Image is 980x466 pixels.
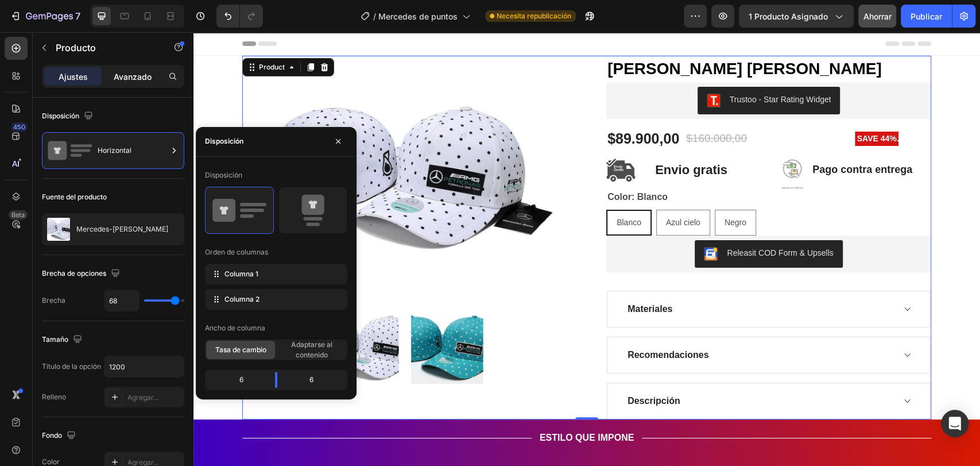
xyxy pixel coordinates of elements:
[114,72,152,82] font: Avanzado
[42,111,79,120] font: Disposición
[309,375,313,384] font: 6
[533,215,640,227] div: Releasit COD Form & Upsells
[434,270,479,284] p: Materiales
[104,356,184,377] input: Auto
[472,186,507,195] span: Azul cielo
[373,11,376,21] font: /
[13,123,25,131] font: 450
[104,290,139,311] input: Auto
[510,215,524,229] img: CKKYs5695_ICEAE=.webp
[47,218,70,241] img: Imagen de característica del producto
[434,362,487,376] p: Descripción
[497,11,571,20] font: Necesita republicación
[378,11,458,21] font: Mercedes de puntos
[504,55,647,82] button: Trustoo - Star Rating Widget
[42,335,68,344] font: Tamaño
[224,269,258,278] font: Columna 1
[75,10,80,22] font: 7
[291,340,332,359] font: Adaptarse al contenido
[193,32,980,466] iframe: Área de diseño
[11,211,25,219] font: Beta
[205,323,265,332] font: Ancho de columna
[491,97,555,116] div: $160.000,00
[619,130,719,145] p: Pago contra entrega
[215,345,266,354] font: Tasa de cambio
[536,61,638,74] div: Trustoo - Star Rating Widget
[5,5,86,28] button: 7
[413,119,441,157] img: Alt Image
[531,186,553,195] span: Negro
[434,316,515,330] p: Recomendaciones
[42,269,106,278] font: Brecha de opciones
[941,410,969,437] div: Abrir Intercom Messenger
[413,96,487,117] div: $89.900,00
[501,208,649,236] button: Releasit COD Form & Upsells
[127,393,158,402] font: Agregar...
[911,11,942,21] font: Publicar
[413,157,475,173] legend: Color: Blanco
[42,362,101,371] font: Título de la opción
[239,375,243,384] font: 6
[205,171,242,179] font: Disposición
[63,30,94,40] div: Product
[59,72,88,82] font: Ajustes
[98,146,131,155] font: Horizontal
[56,42,96,53] font: Producto
[42,431,62,440] font: Fondo
[749,11,828,21] font: 1 producto asignado
[901,5,952,28] button: Publicar
[739,5,854,28] button: 1 producto asignado
[661,99,706,114] pre: Save 44%.
[863,11,892,21] font: Ahorrar
[224,295,259,303] font: Columna 2
[584,119,613,157] img: Alt Image
[76,225,168,233] font: Mercedes-[PERSON_NAME]
[205,137,243,145] font: Disposición
[42,457,60,466] font: Color
[423,186,448,195] span: Blanco
[42,392,66,401] font: Relleno
[513,61,527,75] img: Trustoo.png
[462,128,534,147] p: Envio gratis
[216,5,263,28] div: Deshacer/Rehacer
[42,296,65,305] font: Brecha
[42,192,107,201] font: Fuente del producto
[858,5,896,28] button: Ahorrar
[56,41,153,55] p: Producto
[205,248,268,256] font: Orden de columnas
[346,400,440,412] p: ESTILO QUE IMPONE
